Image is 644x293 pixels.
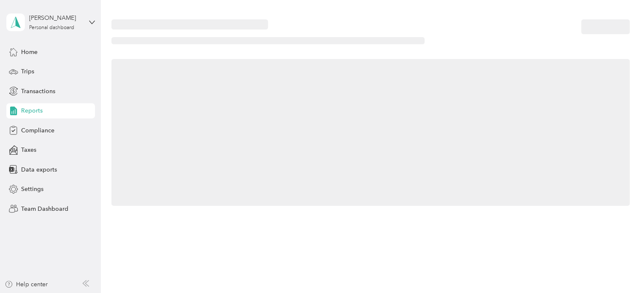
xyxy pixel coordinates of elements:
[29,25,74,30] div: Personal dashboard
[21,87,55,96] span: Transactions
[21,106,43,115] span: Reports
[21,165,57,174] span: Data exports
[597,246,644,293] iframe: Everlance-gr Chat Button Frame
[21,67,34,76] span: Trips
[21,145,36,154] span: Taxes
[21,185,43,194] span: Settings
[5,280,48,289] button: Help center
[29,13,82,22] div: [PERSON_NAME]
[21,48,38,56] span: Home
[21,126,54,135] span: Compliance
[21,204,68,213] span: Team Dashboard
